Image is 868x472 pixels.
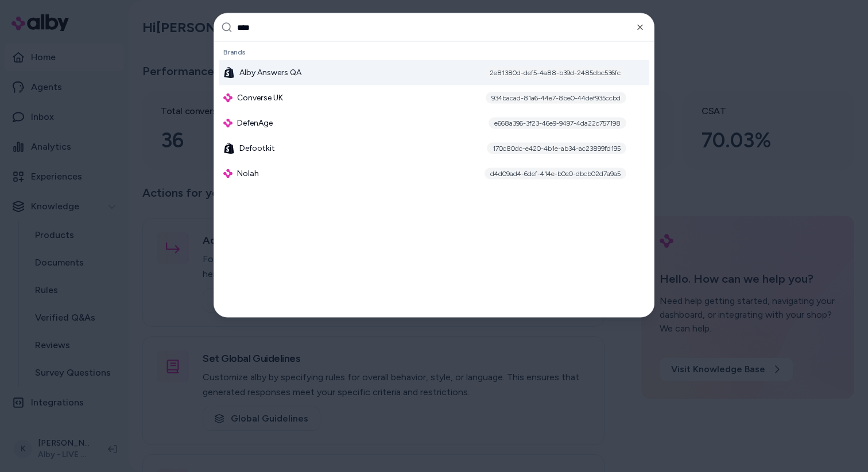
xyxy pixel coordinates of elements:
[237,118,273,129] span: DefenAge
[239,143,275,154] span: Defootkit
[237,168,259,180] span: Nolah
[223,169,232,178] img: alby Logo
[485,168,626,180] div: d4d09ad4-6def-414e-b0e0-dbcb02d7a9a5
[214,42,654,317] div: Suggestions
[219,44,649,60] div: Brands
[484,67,626,79] div: 2e81380d-def5-4a88-b39d-2485dbc536fc
[487,143,626,154] div: 170c80dc-e420-4b1e-ab34-ac23899fd195
[223,93,232,103] img: alby Logo
[239,67,301,79] span: Alby Answers QA
[237,92,283,104] span: Converse UK
[486,92,626,104] div: 934bacad-81a6-44e7-8be0-44def935ccbd
[223,119,232,128] img: alby Logo
[489,118,626,129] div: e668a396-3f23-46e9-9497-4da22c757198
